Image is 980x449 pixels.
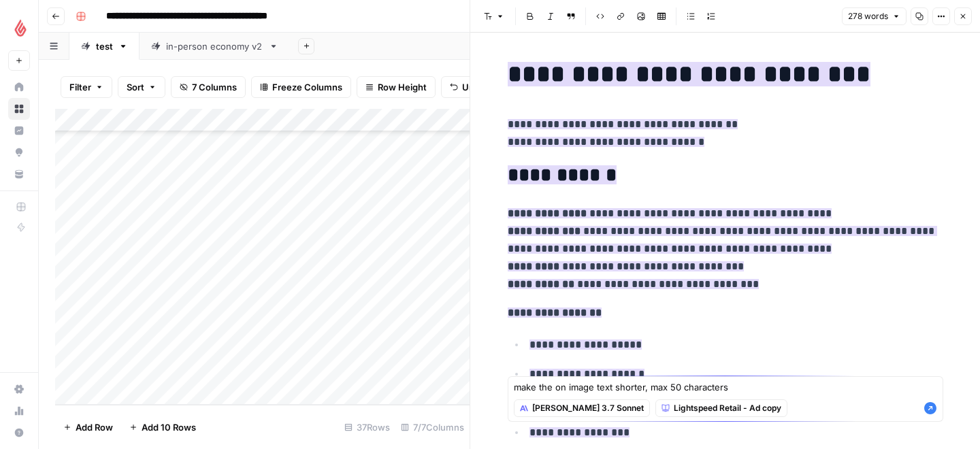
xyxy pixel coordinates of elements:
a: in-person economy v2 [140,33,290,60]
a: test [69,33,140,60]
a: Insights [8,120,30,142]
div: 7/7 Columns [395,416,470,438]
a: Usage [8,400,30,422]
a: Your Data [8,163,30,185]
button: Undo [441,76,494,98]
div: test [96,39,113,53]
a: Browse [8,98,30,120]
button: 7 Columns [171,76,246,98]
span: Filter [69,80,91,94]
a: Home [8,76,30,98]
button: 278 words [842,7,906,25]
button: Sort [118,76,165,98]
button: Freeze Columns [251,76,351,98]
button: Workspace: Lightspeed [8,11,30,45]
div: in-person economy v2 [166,39,263,53]
div: 37 Rows [339,416,395,438]
button: Help + Support [8,422,30,444]
span: Undo [462,80,485,94]
textarea: make the on image text shorter, max 50 characters [514,380,937,394]
span: Sort [127,80,144,94]
span: Lightspeed Retail - Ad copy [674,402,781,414]
span: 278 words [848,10,888,22]
span: Freeze Columns [272,80,342,94]
a: Settings [8,378,30,400]
span: Add 10 Rows [142,420,196,434]
span: 7 Columns [192,80,237,94]
button: Lightspeed Retail - Ad copy [655,399,787,417]
button: Add 10 Rows [121,416,204,438]
button: [PERSON_NAME] 3.7 Sonnet [514,399,650,417]
a: Opportunities [8,142,30,163]
button: Add Row [55,416,121,438]
span: [PERSON_NAME] 3.7 Sonnet [532,402,644,414]
span: Add Row [76,420,113,434]
span: Row Height [378,80,427,94]
button: Filter [61,76,112,98]
button: Row Height [357,76,436,98]
img: Lightspeed Logo [8,16,33,40]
